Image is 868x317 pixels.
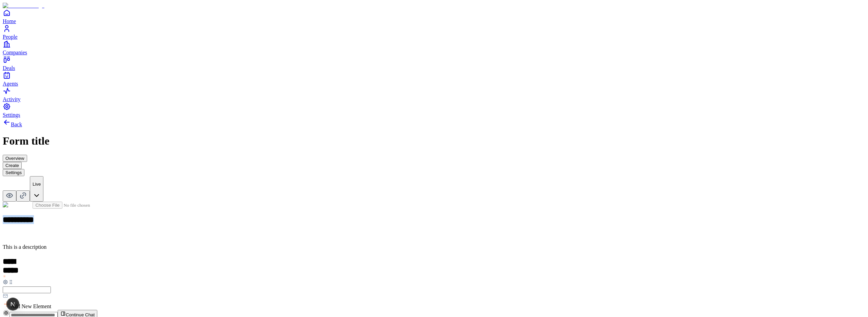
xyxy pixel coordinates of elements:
[3,96,20,102] span: Activity
[3,9,865,24] a: Home
[3,155,27,162] button: Overview
[3,112,20,118] span: Settings
[3,81,18,87] span: Agents
[3,102,865,118] a: Settings
[3,169,24,176] button: Settings
[3,87,865,102] a: Activity
[3,135,865,147] h1: Form title
[3,162,22,169] button: Create
[3,56,865,71] a: Deals
[3,122,22,127] a: Back
[3,34,18,40] span: People
[3,18,16,24] span: Home
[3,244,865,250] p: This is a description
[3,65,15,71] span: Deals
[3,24,865,40] a: People
[3,202,33,208] img: Form Logo
[3,40,865,55] a: Companies
[3,3,44,9] img: Item Brain Logo
[3,50,27,55] span: Companies
[11,303,51,309] span: Add New Element
[3,71,865,87] a: Agents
